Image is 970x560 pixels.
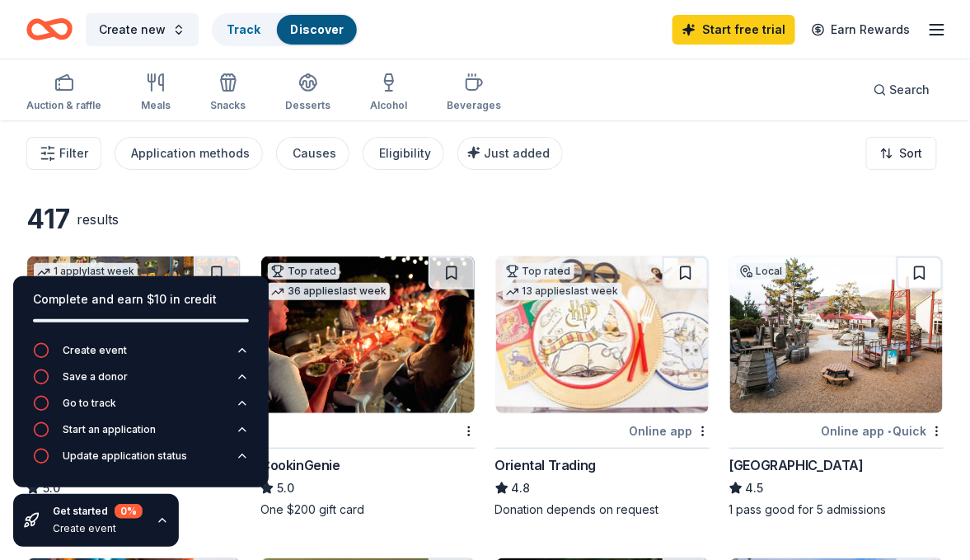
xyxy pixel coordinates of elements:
a: Image for Bay Area Discovery MuseumLocalOnline app•Quick[GEOGRAPHIC_DATA]4.51 pass good for 5 adm... [729,256,944,518]
div: Create event [53,522,143,535]
span: Create new [99,20,166,40]
button: Filter [26,137,101,170]
img: Image for CookinGenie [261,256,474,413]
div: 1 pass good for 5 admissions [729,501,944,518]
a: Earn Rewards [802,15,921,45]
div: Eligibility [379,144,431,163]
div: Application methods [131,144,250,163]
button: Snacks [210,66,246,120]
button: Alcohol [370,66,407,120]
button: TrackDiscover [212,13,358,46]
div: Complete and earn $10 in credit [33,289,249,309]
a: Track [227,22,260,36]
button: Save a donor [33,369,249,395]
button: Application methods [115,137,263,170]
div: Save a donor [63,370,128,384]
div: Meals [141,99,171,112]
div: 417 [26,203,70,236]
a: Image for CookinGenieTop rated36 applieslast weekCookinGenie5.0One $200 gift card [260,256,475,518]
div: 13 applies last week [503,283,622,300]
button: Auction & raffle [26,66,101,120]
div: Desserts [285,99,330,112]
div: Top rated [503,263,574,280]
div: Start an application [63,423,156,436]
button: Go to track [33,395,249,421]
div: Donation depends on request [495,501,710,518]
div: 36 applies last week [268,283,390,300]
button: Search [860,73,944,106]
span: Search [890,80,930,100]
button: Update application status [33,448,249,474]
div: Local [737,263,786,280]
a: Home [26,10,73,49]
button: Eligibility [363,137,444,170]
div: Beverages [447,99,501,112]
button: Desserts [285,66,330,120]
span: 4.8 [512,478,531,498]
span: Just added [484,146,550,160]
button: Sort [866,137,937,170]
div: Create event [63,344,127,357]
div: Auction & raffle [26,99,101,112]
div: Online app Quick [822,421,944,441]
img: Image for Bay Area Discovery Museum [730,256,943,413]
div: Get started [53,504,143,519]
a: Image for The Walt Disney Museum1 applylast weekLocalOnline appThe [PERSON_NAME][GEOGRAPHIC_DATA]... [26,256,241,518]
button: Meals [141,66,171,120]
div: Causes [293,144,336,163]
button: Create event [33,342,249,369]
button: Start an application [33,421,249,448]
div: Online app [630,421,710,441]
div: Top rated [268,263,340,280]
div: Update application status [63,449,187,463]
a: Start free trial [672,15,795,45]
div: One $200 gift card [260,501,475,518]
a: Discover [290,22,344,36]
div: [GEOGRAPHIC_DATA] [729,455,864,475]
div: Oriental Trading [495,455,597,475]
button: Just added [457,137,563,170]
span: 5.0 [277,478,294,498]
span: 4.5 [746,478,764,498]
span: Filter [59,144,88,163]
div: 0 % [115,504,143,519]
div: Go to track [63,397,116,410]
div: CookinGenie [260,455,340,475]
a: Image for Oriental TradingTop rated13 applieslast weekOnline appOriental Trading4.8Donation depen... [495,256,710,518]
span: • [888,425,891,438]
div: results [77,209,119,229]
button: Create new [86,13,199,46]
button: Beverages [447,66,501,120]
span: Sort [900,144,923,163]
img: Image for Oriental Trading [496,256,709,413]
div: Snacks [210,99,246,112]
div: Alcohol [370,99,407,112]
button: Causes [276,137,349,170]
